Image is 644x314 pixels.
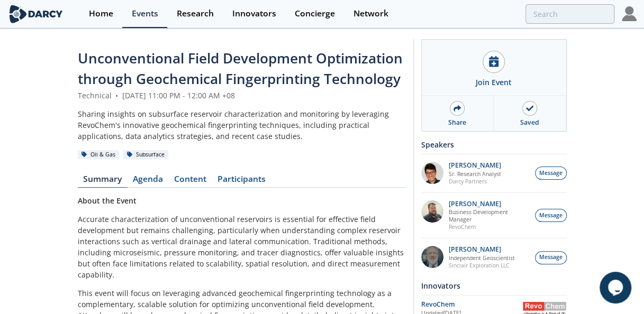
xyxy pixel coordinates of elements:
[449,170,501,178] p: Sr. Research Analyst
[600,272,633,303] iframe: chat widget
[449,178,501,185] p: Darcy Partners
[353,10,388,18] div: Network
[78,150,120,160] div: Oil & Gas
[177,10,214,18] div: Research
[535,167,567,180] button: Message
[132,10,158,18] div: Events
[449,200,529,208] p: [PERSON_NAME]
[539,211,563,220] span: Message
[449,254,515,262] p: Independent Geoscientist
[78,196,137,206] strong: About the Event
[449,162,501,169] p: [PERSON_NAME]
[539,253,563,262] span: Message
[449,208,529,223] p: Business Development Manager
[449,246,515,253] p: [PERSON_NAME]
[539,169,563,178] span: Message
[449,262,515,269] p: Sinclair Exploration LLC
[421,162,443,184] img: pfbUXw5ZTiaeWmDt62ge
[295,10,335,18] div: Concierge
[421,200,443,223] img: 2k2ez1SvSiOh3gKHmcgF
[78,175,128,188] a: Summary
[78,90,406,101] div: Technical [DATE] 11:00 PM - 12:00 AM +08
[449,223,529,230] p: RevoChem
[520,118,539,127] div: Saved
[78,108,406,142] div: Sharing insights on subsurface reservoir characterization and monitoring by leveraging RevoChem's...
[7,5,65,23] img: logo-wide.svg
[421,246,443,268] img: 790b61d6-77b3-4134-8222-5cb555840c93
[128,175,169,188] a: Agenda
[476,77,512,88] div: Join Event
[232,10,276,18] div: Innovators
[535,251,567,264] button: Message
[448,118,466,127] div: Share
[89,10,113,18] div: Home
[114,90,120,100] span: •
[421,135,567,154] div: Speakers
[525,4,614,24] input: Advanced Search
[169,175,212,188] a: Content
[622,6,637,21] img: Profile
[421,300,522,309] div: RevoChem
[78,49,403,88] span: Unconventional Field Development Optimization through Geochemical Fingerprinting Technology
[78,214,406,280] p: Accurate characterization of unconventional reservoirs is essential for effective field developme...
[212,175,271,188] a: Participants
[123,150,169,160] div: Subsurface
[421,276,567,295] div: Innovators
[535,209,567,222] button: Message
